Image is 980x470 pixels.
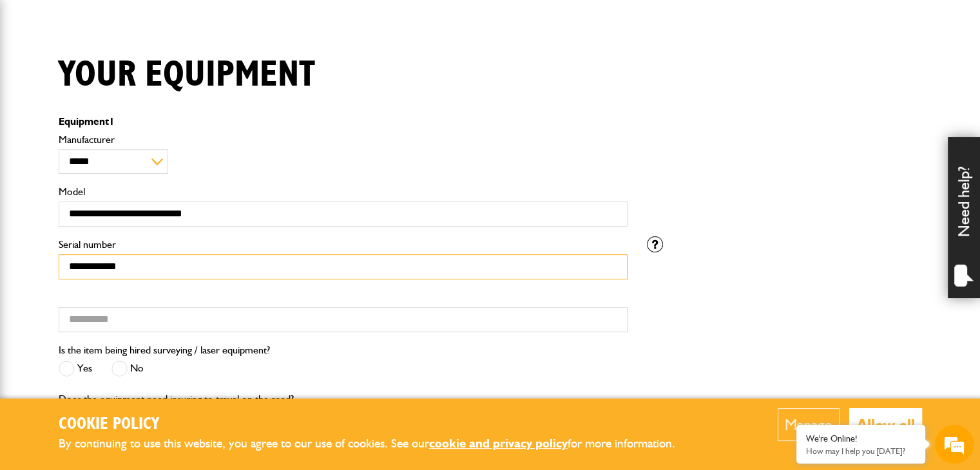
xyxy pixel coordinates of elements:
button: Allow all [849,408,922,441]
div: Need help? [948,137,980,298]
div: Minimize live chat window [211,6,242,37]
img: d_20077148190_company_1631870298795_20077148190 [22,71,54,89]
label: Serial number [59,240,628,250]
a: cookie and privacy policy [429,436,568,451]
div: We're Online! [806,433,916,444]
div: Chat with us now [67,72,216,89]
label: Manufacturer [59,135,628,145]
label: Model [59,187,628,197]
span: 1 [109,115,115,127]
p: By continuing to use this website, you agree to our use of cookies. See our for more information. [59,434,697,454]
p: How may I help you today? [806,446,916,456]
button: Manage [778,408,840,441]
h2: Cookie Policy [59,415,697,435]
label: Yes [59,361,92,377]
input: Enter your last name [17,119,235,147]
label: Does the equipment need insuring to travel on the road? [59,394,294,404]
p: Equipment [59,117,628,127]
input: Enter your phone number [17,195,235,223]
label: Is the item being hired surveying / laser equipment? [59,345,270,355]
em: Start Chat [175,370,234,387]
textarea: Type your message and hit 'Enter' [17,233,235,358]
input: Enter your email address [17,157,235,185]
h1: Your equipment [59,53,315,97]
label: No [111,361,144,377]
